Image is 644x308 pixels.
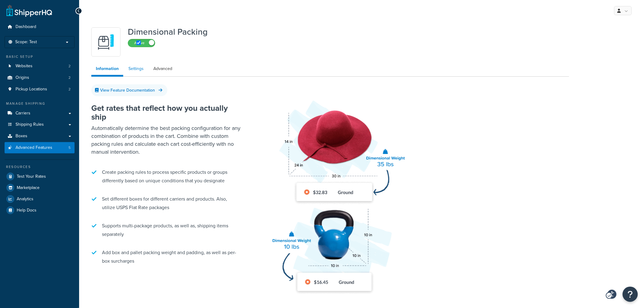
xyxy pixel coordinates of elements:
li: Scope: Test [5,36,75,48]
a: Origins2 [5,72,75,83]
li: Set different boxes for different carriers and products. Also, utilize USPS Flat Rate packages [91,192,243,215]
input: Active [136,40,141,45]
span: 5 [68,145,71,150]
h1: Dimensional Packing [128,27,208,37]
span: Boxes [16,134,27,139]
a: Settings [124,63,148,75]
a: Websites2 [5,61,75,72]
span: Scope: Test [15,40,37,45]
span: Advanced Features [16,145,52,150]
span: Test Your Rates [17,174,46,179]
li: Supports multi-package products, as well as, shipping items separately [91,219,243,242]
a: Pickup Locations2 [5,84,75,95]
a: Shipping Rules [5,119,75,130]
span: Carriers [16,111,30,116]
label: Active [128,39,155,47]
a: Carriers [5,108,75,119]
img: DTVBYsAAAAAASUVORK5CYII= [95,31,117,53]
img: Dimensional Shipping [262,86,408,305]
a: Boxes [5,131,75,142]
a: Analytics [5,194,75,205]
a: Help Docs [5,205,75,216]
a: Test Your Rates [5,171,75,182]
a: Advanced [149,63,177,75]
a: Unlabelled [6,5,52,17]
li: Create packing rules to process specific products or groups differently based on unique condition... [91,165,243,188]
h2: Get rates that reflect how you actually ship [91,104,243,121]
span: 2 [68,64,71,69]
div: Resources [5,164,75,170]
a: Information [91,63,123,77]
span: Help Docs [17,208,37,213]
a: View Feature Documentation [91,84,167,96]
a: Marketplace [5,182,75,193]
li: Add box and pallet packing weight and padding, as well as per-box surcharges [91,245,243,268]
span: Marketplace [17,185,40,191]
div: Active [128,39,182,47]
a: Advanced Features5 [5,142,75,153]
ul: Page Menu [91,63,569,77]
span: 2 [68,75,71,80]
div: Manage Shipping [5,101,75,106]
span: 2 [68,87,71,92]
span: Analytics [17,197,33,202]
span: Dashboard [16,24,36,30]
span: Pickup Locations [16,87,47,92]
span: Origins [16,75,29,80]
span: Websites [16,64,33,69]
button: Open Resource Center [623,287,638,302]
a: Account [614,6,632,15]
span: Shipping Rules [16,122,44,127]
div: Basic Setup [5,54,75,59]
a: Dashboard [5,21,75,33]
p: Automatically determine the best packing configuration for any combination of products in the car... [91,124,243,156]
